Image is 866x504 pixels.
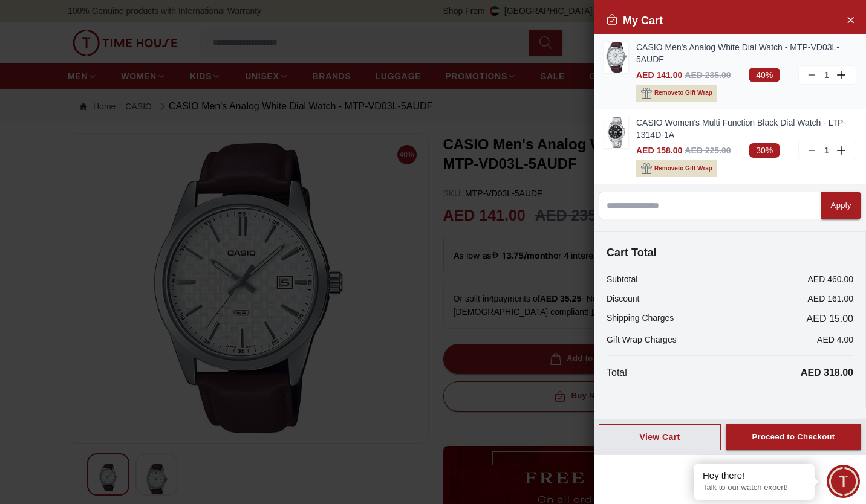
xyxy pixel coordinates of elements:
[808,292,854,305] p: AED 161.00
[636,146,682,155] span: AED 158.00
[636,41,856,65] a: CASIO Men's Analog White Dial Watch - MTP-VD03L-5AUDF
[801,366,853,380] p: AED 318.00
[685,70,731,80] span: AED 235.00
[703,470,806,482] div: Hey there!
[831,199,851,213] div: Apply
[821,192,861,219] button: Apply
[599,424,721,450] button: View Cart
[607,273,637,285] p: Subtotal
[822,69,832,81] p: 1
[636,160,717,177] button: Removeto Gift Wrap
[817,334,853,346] p: AED 4.00
[703,483,806,493] p: Talk to our watch expert!
[607,244,853,261] h4: Cart Total
[827,465,860,498] div: Chat Widget
[752,430,835,444] div: Proceed to Checkout
[636,117,856,141] a: CASIO Women's Multi Function Black Dial Watch - LTP-1314D-1A
[822,144,832,157] p: 1
[749,143,780,158] span: 30%
[636,85,717,102] button: Removeto Gift Wrap
[609,431,711,443] div: View Cart
[607,366,627,380] p: Total
[654,163,712,175] span: Remove to Gift Wrap
[749,68,780,82] span: 40%
[841,10,860,29] button: Close Account
[606,12,663,29] h2: My Cart
[607,334,677,346] p: Gift Wrap Charges
[726,424,861,450] button: Proceed to Checkout
[685,146,731,155] span: AED 225.00
[604,117,628,148] img: ...
[607,312,674,326] p: Shipping Charges
[807,312,853,326] span: AED 15.00
[808,273,854,285] p: AED 460.00
[607,292,639,305] p: Discount
[636,70,682,80] span: AED 141.00
[604,42,628,73] img: ...
[654,87,712,99] span: Remove to Gift Wrap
